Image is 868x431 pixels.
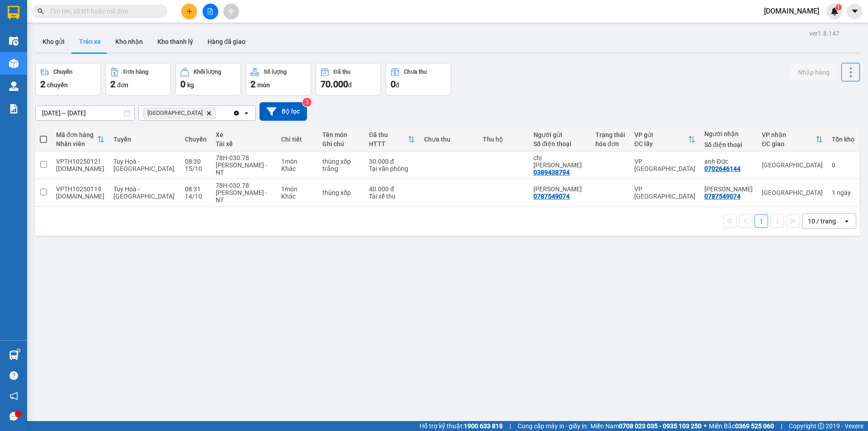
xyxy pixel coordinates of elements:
div: [GEOGRAPHIC_DATA] [762,161,823,169]
button: Đơn hàng2đơn [105,63,171,95]
span: notification [9,392,18,400]
img: icon-new-feature [830,7,839,15]
img: warehouse-icon [9,59,19,68]
div: suong.bb [56,193,104,200]
button: aim [223,4,239,19]
span: đ [396,81,399,89]
span: ngày [837,189,851,196]
th: Toggle SortBy [757,128,827,152]
sup: 1 [835,4,842,10]
input: Select a date range. [36,106,134,120]
div: Chuyến [53,69,72,75]
span: kg [187,81,194,89]
span: Cung cấp máy in - giấy in: [518,421,588,431]
span: aim [228,8,234,14]
div: Thu hộ [483,136,524,143]
div: VP gửi [634,131,688,138]
div: 1 [832,189,854,196]
div: 0787549074 [533,193,570,200]
svg: open [843,218,850,225]
span: copyright [818,423,824,429]
div: Ghi chú [322,140,360,147]
div: anh Đức [704,158,753,165]
span: | [509,421,511,431]
div: Tài xế thu [369,193,415,200]
div: Chi tiết [281,136,313,143]
span: Nha Trang, close by backspace [143,108,216,118]
button: Khối lượng0kg [175,63,241,95]
span: ⚪️ [704,424,707,428]
div: Chưa thu [404,69,427,75]
div: 1 món [281,185,313,193]
span: question-circle [9,371,18,380]
div: Số lượng [264,69,287,75]
div: ĐC lấy [634,140,688,147]
button: Đã thu70.000đ [316,63,381,95]
div: Khối lượng [193,69,221,75]
div: hóa đơn [595,140,625,147]
span: Nha Trang [147,109,203,117]
img: warehouse-icon [9,350,19,360]
span: 1 [837,4,840,10]
span: 2 [110,79,115,90]
span: chuyến [47,81,68,89]
span: 2 [250,79,255,90]
button: Kho nhận [108,31,150,52]
button: Số lượng2món [245,63,311,95]
div: 10 / trang [808,217,836,226]
div: [GEOGRAPHIC_DATA] [762,189,823,196]
div: VPTH10250119 [56,185,104,193]
svg: Delete [206,110,212,116]
strong: 0369 525 060 [735,422,774,430]
button: caret-down [847,4,863,19]
div: thùng xốp trắng [322,158,360,172]
span: plus [186,8,193,14]
input: Selected Nha Trang. [217,109,218,118]
div: ĐC giao [762,140,816,147]
div: 0389438794 [533,169,570,176]
button: Bộ lọc [259,102,307,121]
strong: 1900 633 818 [464,422,503,430]
button: Kho gửi [35,31,72,52]
div: Chưa thu [424,136,474,143]
div: Đã thu [369,131,407,138]
button: Kho thanh lý [150,31,200,52]
div: Người gửi [533,131,586,138]
div: VP [GEOGRAPHIC_DATA] [634,185,695,200]
span: đ [348,81,352,89]
span: caret-down [851,7,859,15]
button: file-add [203,4,218,19]
div: VP nhận [762,131,816,138]
div: Tuyến [113,136,176,143]
svg: Clear all [233,109,240,117]
img: logo-vxr [8,6,19,19]
div: Tên món [322,131,360,138]
div: 0787549074 [704,193,741,200]
span: Hỗ trợ kỹ thuật: [420,421,503,431]
div: 0 [832,161,854,169]
div: Nhân viên [56,140,97,147]
span: Tuy Hoà - [GEOGRAPHIC_DATA] [113,185,175,200]
div: Tồn kho [832,136,854,143]
div: 78H-030.78 [216,154,272,161]
button: Trên xe [72,31,108,52]
div: Đã thu [334,69,350,75]
span: file-add [207,8,213,14]
div: Khác [281,193,313,200]
div: Số điện thoại [704,141,753,148]
sup: 3 [302,98,311,107]
div: 14/10 [185,193,207,200]
strong: 0708 023 035 - 0935 103 250 [619,422,702,430]
span: 0 [180,79,185,90]
button: Hàng đã giao [200,31,253,52]
div: 78H-030.78 [216,182,272,189]
span: đơn [117,81,128,89]
div: Đơn hàng [123,69,148,75]
div: 0702646144 [704,165,741,172]
button: Nhập hàng [791,64,837,81]
img: warehouse-icon [9,36,19,46]
img: warehouse-icon [9,81,19,91]
div: 08:31 [185,185,207,193]
span: 70.000 [321,79,348,90]
sup: 1 [17,349,20,352]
